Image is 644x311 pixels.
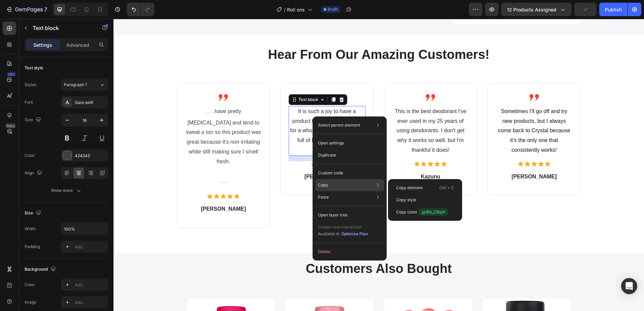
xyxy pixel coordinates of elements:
[396,208,448,216] p: Copy class
[25,299,36,305] div: Image
[605,6,622,13] div: Publish
[25,209,42,218] div: Size
[75,244,106,250] div: Add...
[184,78,206,84] div: Text block
[64,82,87,88] span: Paragraph 1
[25,282,35,288] div: Color
[280,154,355,162] p: Kazunu
[418,208,448,216] span: .gnBa_Z9qsh
[396,197,416,203] p: Copy style
[599,3,627,16] button: Publish
[318,224,368,231] p: Create new interaction
[312,75,322,82] img: Alt Image
[33,41,52,48] p: Settings
[385,90,457,134] span: Sometimes I’ll go off and try new products, but I always come back to Crystal because it’s the on...
[507,6,556,13] span: 12 products assigned
[61,223,108,235] input: Auto
[75,100,106,106] div: Sans-serif
[44,5,47,13] p: 7
[127,3,154,16] div: Undo/Redo
[75,300,106,306] div: Add...
[318,231,340,236] span: Available in
[64,242,467,258] p: Customers Also Bought
[25,169,43,178] div: Align
[25,82,36,88] div: Styles
[25,244,40,250] div: Padding
[33,24,90,32] p: Text block
[25,184,108,197] button: Show more
[383,154,458,162] p: [PERSON_NAME]
[318,122,360,128] p: Select parent element
[281,90,353,134] span: This is the best deodorant I've ever used in my 25 years of using deodorants. I don't get why it ...
[318,170,343,176] p: Custom code
[75,153,106,159] div: 424242
[25,99,33,105] div: Font
[501,3,572,16] button: 12 products assigned
[318,182,328,188] p: Copy
[6,72,16,77] div: 450
[341,231,368,237] div: Optimize Plan
[318,212,348,218] p: Open layer tree
[315,246,384,258] button: Delete
[114,19,644,311] iframe: Design area
[396,185,423,191] p: Copy element
[176,154,251,162] p: [PERSON_NAME]
[621,278,637,294] div: Open Intercom Messenger
[25,65,43,71] div: Text style
[51,187,82,194] div: Show more
[25,115,42,125] div: Size
[3,3,50,16] button: 7
[318,194,329,200] p: Paste
[61,79,108,91] button: Paragraph 1
[263,214,267,218] button: Dot
[176,90,250,134] span: It is such a joy to have a product that really works well for a whole 24 hours and is not full of...
[75,282,106,288] div: Add...
[318,152,336,158] p: Duplicate
[318,140,344,146] p: Open settings
[25,226,36,232] div: Width
[284,6,286,13] span: /
[439,184,454,191] p: Ctrl + C
[287,6,305,13] span: Roll ons
[66,41,89,48] p: Advanced
[416,75,425,82] img: Alt Image
[328,6,338,12] span: Draft
[25,265,57,274] div: Background
[209,75,218,82] img: Alt Image
[341,231,368,237] button: Optimize Plan
[5,123,16,129] div: Beta
[25,152,35,159] div: Color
